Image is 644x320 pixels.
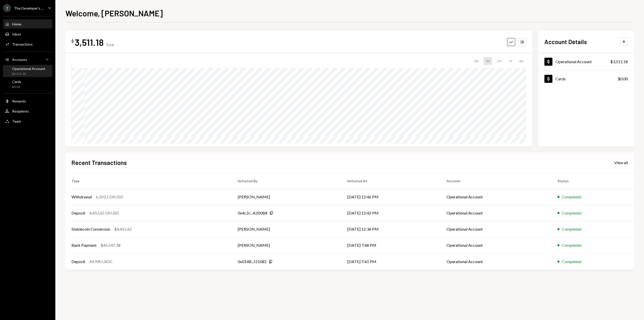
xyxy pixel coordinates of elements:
th: Type [65,173,232,189]
div: $3,511.18 [610,59,628,65]
div: The Developer's ... [14,6,43,10]
td: [PERSON_NAME] [232,237,341,253]
td: Operational Account [440,189,551,205]
td: [PERSON_NAME] [232,221,341,237]
h1: Welcome, [PERSON_NAME] [65,8,163,18]
a: Accounts [3,55,52,64]
div: T [3,4,11,12]
div: Completed [562,194,581,200]
h2: Account Details [544,38,587,46]
a: Cards$0.00 [3,78,52,90]
div: $ [71,39,74,44]
a: Operational Account$3,511.18 [3,65,52,77]
td: Operational Account [440,221,551,237]
a: Recipients [3,106,52,116]
div: Deposit [71,259,85,265]
a: Team [3,117,52,126]
div: Operational Account [12,66,45,71]
div: 4,452.62 DKUSD [89,210,119,216]
td: [DATE] 7:48 PM [341,237,441,253]
div: Completed [562,259,581,265]
a: Rewards [3,96,52,105]
div: Total [106,43,114,47]
a: Cards$0.00 [538,70,634,87]
a: Operational Account$3,511.18 [538,53,634,70]
div: 3M [495,57,504,65]
div: Completed [562,242,581,248]
div: $3,511.18 [12,72,45,76]
td: [DATE] 12:42 PM [341,205,441,221]
div: 6,203.1 DKUSD [96,194,123,200]
div: Completed [562,210,581,216]
th: Initiated At [341,173,441,189]
td: [DATE] 7:41 PM [341,253,441,269]
div: 1M [484,57,492,65]
div: Accounts [12,57,27,62]
div: Completed [562,226,581,232]
div: Stablecoin Conversion [71,226,110,232]
td: [DATE] 12:36 PM [341,221,441,237]
div: Bank Payment [71,242,97,248]
td: Operational Account [440,237,551,253]
div: Cards [555,76,566,81]
td: Operational Account [440,205,551,221]
div: Deposit [71,210,85,216]
div: Inbox [12,32,21,36]
a: Transactions [3,40,52,49]
div: $4,452.62 [114,226,132,232]
a: Home [3,19,52,28]
td: Operational Account [440,253,551,269]
div: 49,990 USDC [89,259,113,265]
div: Transactions [12,42,33,46]
div: Recipients [12,109,29,113]
div: $0.00 [12,85,21,89]
div: Cards [12,80,21,84]
th: Initiated By [232,173,341,189]
div: 1Y [507,57,514,65]
div: 0x4c2c...A200B8 [238,210,267,216]
div: ALL [517,57,526,65]
div: $0.00 [618,76,628,82]
th: Status [551,173,634,189]
div: 1W [472,57,480,65]
div: Team [12,119,21,123]
div: Operational Account [555,59,592,64]
a: View all [614,160,628,165]
td: [DATE] 12:46 PM [341,189,441,205]
th: Account [440,173,551,189]
div: 0x014B...f21082 [238,259,267,265]
a: Inbox [3,29,52,39]
h2: Recent Transactions [71,158,127,167]
div: $45,547.38 [101,242,120,248]
div: Home [12,22,21,26]
td: [PERSON_NAME] [232,189,341,205]
div: 3,511.18 [75,37,104,48]
div: Withdrawal [71,194,92,200]
div: Rewards [12,99,26,103]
